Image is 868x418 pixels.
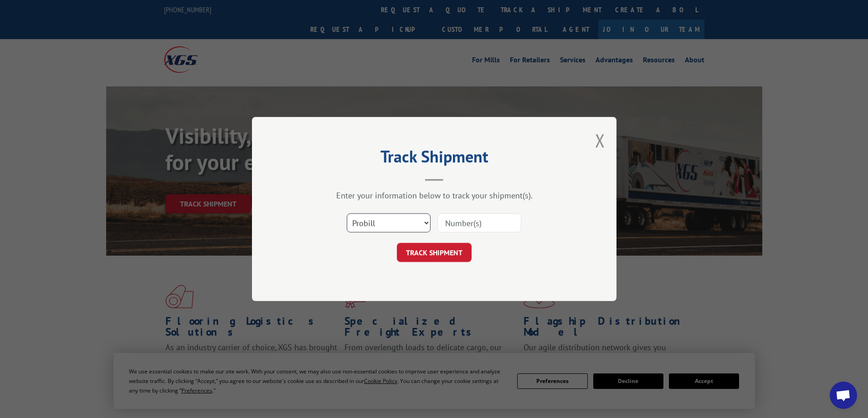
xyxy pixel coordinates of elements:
[298,190,571,201] div: Enter your information below to track your shipment(s).
[437,213,521,232] input: Number(s)
[397,243,472,262] button: TRACK SHIPMENT
[830,382,857,409] div: Open chat
[595,128,605,152] button: Close modal
[298,150,571,167] h2: Track Shipment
